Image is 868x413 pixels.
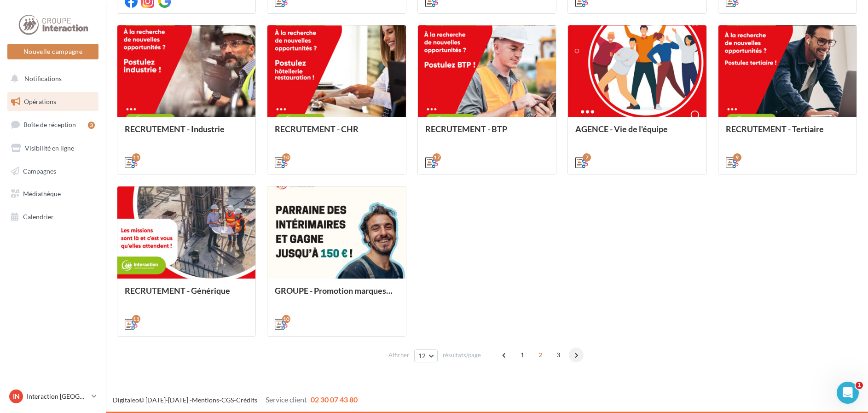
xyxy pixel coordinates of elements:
[23,167,56,175] span: Campagnes
[6,184,100,204] a: Médiathèque
[733,153,741,162] div: 9
[414,349,438,362] button: 12
[583,153,591,162] div: 7
[132,315,140,323] div: 11
[575,124,699,143] div: AGENCE - Vie de l'équipe
[433,153,441,162] div: 17
[6,207,100,227] a: Calendrier
[23,190,61,198] span: Médiathèque
[726,124,849,143] div: RECRUTEMENT - Tertiaire
[275,124,398,143] div: RECRUTEMENT - CHR
[24,75,62,82] span: Notifications
[515,348,530,362] span: 1
[282,153,290,162] div: 10
[192,396,219,404] a: Mentions
[388,351,409,360] span: Afficher
[6,69,97,88] button: Notifications
[837,382,859,404] iframe: Intercom live chat
[6,162,100,181] a: Campagnes
[6,139,100,158] a: Visibilité en ligne
[425,124,549,143] div: RECRUTEMENT - BTP
[533,348,548,362] span: 2
[221,396,234,404] a: CGS
[7,388,98,405] a: IN Interaction [GEOGRAPHIC_DATA]
[443,351,481,360] span: résultats/page
[25,144,74,152] span: Visibilité en ligne
[418,352,426,360] span: 12
[23,213,54,221] span: Calendrier
[88,122,95,129] div: 3
[27,392,88,401] p: Interaction [GEOGRAPHIC_DATA]
[7,44,98,59] button: Nouvelle campagne
[266,395,307,404] span: Service client
[6,92,100,111] a: Opérations
[24,98,56,105] span: Opérations
[125,286,248,304] div: RECRUTEMENT - Générique
[275,286,398,304] div: GROUPE - Promotion marques et offres
[113,396,358,404] span: © [DATE]-[DATE] - - -
[23,121,76,128] span: Boîte de réception
[856,382,863,389] span: 1
[113,396,139,404] a: Digitaleo
[125,124,248,143] div: RECRUTEMENT - Industrie
[13,392,20,401] span: IN
[6,115,100,134] a: Boîte de réception3
[236,396,257,404] a: Crédits
[551,348,566,362] span: 3
[311,395,358,404] span: 02 30 07 43 80
[132,153,140,162] div: 11
[282,315,290,323] div: 10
